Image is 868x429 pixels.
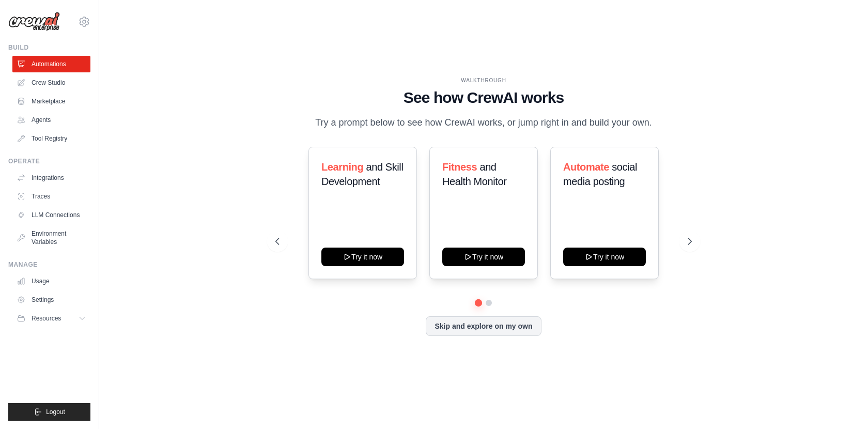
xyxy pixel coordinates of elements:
div: Build [8,43,90,52]
iframe: Chat Widget [816,379,868,429]
a: Environment Variables [12,225,90,250]
a: Tool Registry [12,130,90,147]
span: Automate [563,161,609,173]
span: and Skill Development [321,161,403,187]
img: Logo [8,12,60,32]
a: Usage [12,273,90,289]
a: LLM Connections [12,207,90,223]
p: Try a prompt below to see how CrewAI works, or jump right in and build your own. [310,115,657,130]
span: Learning [321,161,363,173]
a: Settings [12,292,90,308]
a: Traces [12,188,90,205]
span: Fitness [442,161,477,173]
button: Try it now [563,248,646,266]
h1: See how CrewAI works [275,88,692,107]
button: Skip and explore on my own [426,316,541,336]
span: Logout [46,408,65,416]
button: Logout [8,403,90,421]
a: Automations [12,56,90,72]
a: Marketplace [12,93,90,110]
div: Manage [8,261,90,269]
a: Crew Studio [12,74,90,91]
a: Integrations [12,170,90,186]
div: WALKTHROUGH [275,76,692,84]
span: Resources [32,314,61,323]
button: Try it now [321,248,404,266]
button: Try it now [442,248,525,266]
a: Agents [12,112,90,128]
div: Operate [8,157,90,165]
button: Resources [12,310,90,327]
